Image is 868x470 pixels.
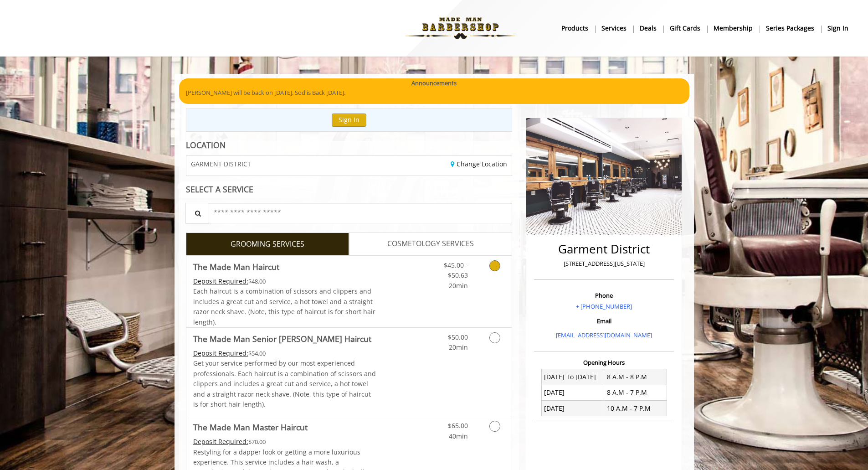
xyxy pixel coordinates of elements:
[193,276,376,286] div: $48.00
[604,385,667,400] td: 8 A.M - 7 P.M
[536,259,672,269] p: [STREET_ADDRESS][US_STATE]
[193,349,248,357] span: This service needs some Advance to be paid before we block your appointment
[601,23,627,33] b: Services
[193,260,279,273] b: The Made Man Haircut
[193,348,376,358] div: $54.00
[707,21,760,35] a: MembershipMembership
[193,287,375,326] span: Each haircut is a combination of scissors and clippers and includes a great cut and service, a ho...
[821,21,855,35] a: sign insign in
[444,261,468,279] span: $45.00 - $50.63
[714,23,753,33] b: Membership
[332,114,366,127] button: Sign In
[541,401,604,416] td: [DATE]
[670,23,700,33] b: gift cards
[231,238,304,250] span: GROOMING SERVICES
[193,358,376,409] p: Get your service performed by our most experienced professionals. Each haircut is a combination o...
[186,185,513,194] div: SELECT A SERVICE
[604,401,667,416] td: 10 A.M - 7 P.M
[448,421,468,430] span: $65.00
[541,369,604,385] td: [DATE] To [DATE]
[760,21,821,35] a: Series packagesSeries packages
[556,331,652,339] a: [EMAIL_ADDRESS][DOMAIN_NAME]
[766,23,814,33] b: Series packages
[561,23,588,33] b: products
[398,3,523,53] img: Made Man Barbershop logo
[663,21,707,35] a: Gift cardsgift cards
[186,88,683,98] p: [PERSON_NAME] will be back on [DATE]. Sod is Back [DATE].
[411,78,457,88] b: Announcements
[191,160,251,167] span: GARMENT DISTRICT
[555,21,595,35] a: Productsproducts
[193,437,376,447] div: $70.00
[449,432,468,440] span: 40min
[185,203,209,223] button: Service Search
[640,23,657,33] b: Deals
[186,139,226,150] b: LOCATION
[604,369,667,385] td: 8 A.M - 8 P.M
[536,318,672,324] h3: Email
[541,385,604,400] td: [DATE]
[449,343,468,351] span: 20min
[451,160,507,168] a: Change Location
[536,292,672,299] h3: Phone
[576,302,632,310] a: + [PHONE_NUMBER]
[193,332,371,345] b: The Made Man Senior [PERSON_NAME] Haircut
[595,21,633,35] a: ServicesServices
[449,281,468,290] span: 20min
[193,437,248,446] span: This service needs some Advance to be paid before we block your appointment
[534,359,674,366] h3: Opening Hours
[536,243,672,256] h2: Garment District
[193,277,248,285] span: This service needs some Advance to be paid before we block your appointment
[387,238,474,250] span: COSMETOLOGY SERVICES
[633,21,663,35] a: DealsDeals
[448,333,468,341] span: $50.00
[827,23,848,33] b: sign in
[193,421,308,434] b: The Made Man Master Haircut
